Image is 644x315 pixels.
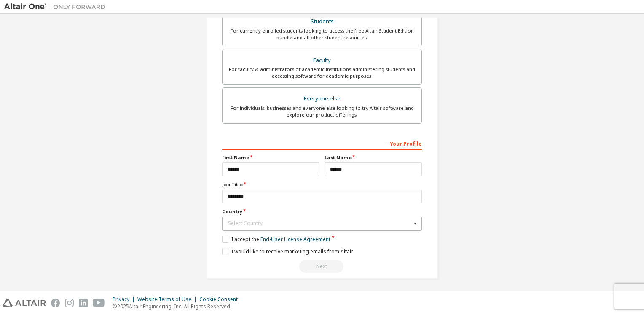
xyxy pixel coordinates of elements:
[222,136,422,150] div: Your Profile
[93,299,105,307] img: youtube.svg
[65,299,74,307] img: instagram.svg
[228,93,416,105] div: Everyone else
[228,66,416,79] div: For faculty & administrators of academic institutions administering students and accessing softwa...
[222,248,353,255] label: I would like to receive marketing emails from Altair
[222,154,319,161] label: First Name
[222,208,422,215] label: Country
[3,299,46,307] img: altair_logo.svg
[228,221,411,226] div: Select Country
[325,154,422,161] label: Last Name
[228,105,416,118] div: For individuals, businesses and everyone else looking to try Altair software and explore our prod...
[260,236,330,243] a: End-User License Agreement
[228,54,416,66] div: Faculty
[228,27,416,41] div: For currently enrolled students looking to access the free Altair Student Edition bundle and all ...
[79,299,88,307] img: linkedin.svg
[222,236,330,243] label: I accept the
[222,260,422,273] div: Read and acccept EULA to continue
[228,16,416,27] div: Students
[51,299,60,307] img: facebook.svg
[113,303,243,310] p: © 2025 Altair Engineering, Inc. All Rights Reserved.
[4,3,110,11] img: Altair One
[113,296,137,303] div: Privacy
[137,296,199,303] div: Website Terms of Use
[222,181,422,188] label: Job Title
[199,296,243,303] div: Cookie Consent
